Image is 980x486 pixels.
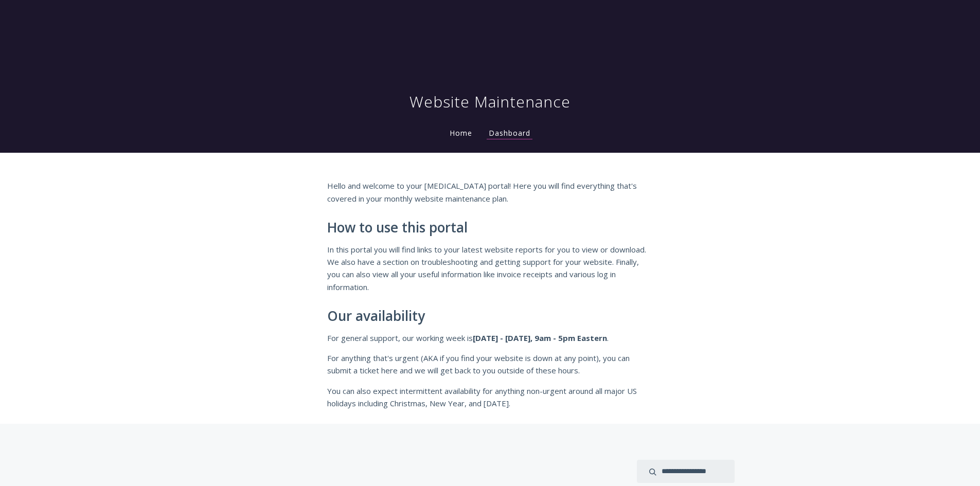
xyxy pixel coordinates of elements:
[448,128,474,138] a: Home
[327,309,653,324] h2: Our availability
[327,243,653,294] p: In this portal you will find links to your latest website reports for you to view or download. We...
[327,332,653,344] p: For general support, our working week is .
[327,352,653,377] p: For anything that's urgent (AKA if you find your website is down at any point), you can submit a ...
[327,220,653,236] h2: How to use this portal
[327,179,653,205] p: Hello and welcome to your [MEDICAL_DATA] portal! Here you will find everything that's covered in ...
[637,460,735,483] input: search input
[327,385,653,410] p: You can also expect intermittent availability for anything non-urgent around all major US holiday...
[473,333,607,343] strong: [DATE] - [DATE], 9am - 5pm Eastern
[409,92,571,112] h1: Website Maintenance
[487,128,532,139] a: Dashboard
